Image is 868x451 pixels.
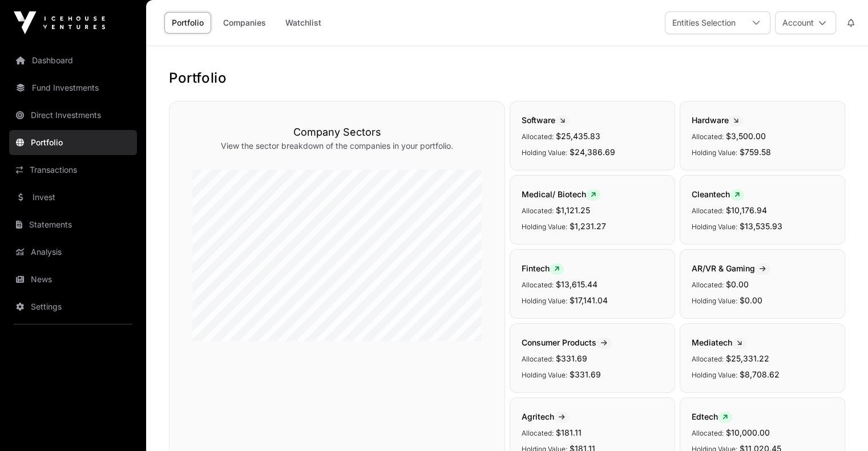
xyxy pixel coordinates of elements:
span: Allocated: [692,355,724,363]
iframe: Chat Widget [811,396,868,451]
span: Allocated: [692,206,724,215]
span: $25,331.22 [726,354,769,363]
span: $1,231.27 [570,221,606,231]
span: Allocated: [692,281,724,289]
span: $759.58 [740,147,771,157]
span: Holding Value: [522,371,567,379]
span: Hardware [692,115,743,125]
span: $0.00 [726,279,749,289]
img: Icehouse Ventures Logo [14,11,105,34]
span: $17,141.04 [570,295,608,305]
a: Companies [216,12,273,34]
div: Entities Selection [665,12,742,34]
span: Allocated: [522,132,554,141]
span: Holding Value: [692,371,737,379]
span: Allocated: [692,132,724,141]
span: AR/VR & Gaming [692,263,770,273]
a: Invest [9,185,137,210]
span: Holding Value: [692,296,737,305]
h3: Company Sectors [192,124,482,140]
a: Statements [9,212,137,237]
span: Allocated: [522,206,554,215]
p: View the sector breakdown of the companies in your portfolio. [192,140,482,152]
span: Holding Value: [522,148,567,157]
span: Mediatech [692,338,746,347]
span: Agritech [522,412,570,421]
span: $25,435.83 [556,131,600,141]
span: Fintech [522,263,564,273]
span: Allocated: [522,429,554,437]
a: Transactions [9,157,137,182]
span: $1,121.25 [556,205,590,215]
span: $13,535.93 [740,221,782,231]
span: Consumer Products [522,338,612,347]
a: Watchlist [278,12,329,34]
a: Portfolio [9,130,137,155]
a: Fund Investments [9,75,137,100]
span: $181.11 [556,428,582,437]
span: Holding Value: [522,222,567,231]
span: $10,000.00 [726,428,770,437]
span: Holding Value: [692,222,737,231]
a: Dashboard [9,48,137,73]
span: Cleantech [692,189,744,199]
span: Holding Value: [522,296,567,305]
span: $13,615.44 [556,279,597,289]
span: $331.69 [570,369,601,379]
span: Allocated: [522,355,554,363]
span: Edtech [692,412,732,421]
button: Account [775,11,836,34]
span: $3,500.00 [726,131,766,141]
span: Holding Value: [692,148,737,157]
span: $24,386.69 [570,147,615,157]
span: Medical/ Biotech [522,189,600,199]
span: Allocated: [522,281,554,289]
a: News [9,267,137,292]
span: Software [522,115,570,125]
span: $10,176.94 [726,205,767,215]
span: $8,708.62 [740,369,780,379]
a: Direct Investments [9,103,137,128]
span: $0.00 [740,295,762,305]
h1: Portfolio [169,69,845,87]
a: Settings [9,294,137,319]
span: Allocated: [692,429,724,437]
a: Analysis [9,239,137,265]
a: Portfolio [164,12,211,34]
span: $331.69 [556,354,587,363]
